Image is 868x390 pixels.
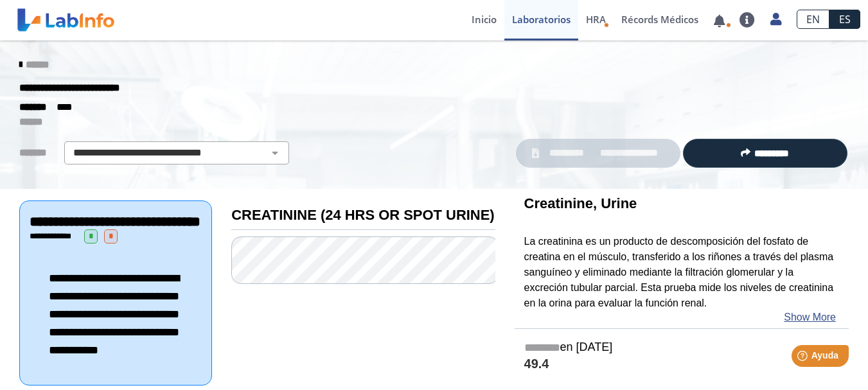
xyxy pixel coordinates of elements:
b: CREATININE (24 HRS OR SPOT URINE) [231,207,494,223]
a: EN [797,10,829,29]
b: Creatinine, Urine [524,195,637,211]
span: HRA [586,13,606,26]
h4: 49.4 [524,357,839,373]
p: La creatinina es un producto de descomposición del fosfato de creatina en el músculo, transferido... [524,234,839,311]
a: ES [829,10,860,29]
h5: en [DATE] [524,341,839,355]
iframe: Help widget launcher [754,340,854,376]
a: Show More [784,310,836,325]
